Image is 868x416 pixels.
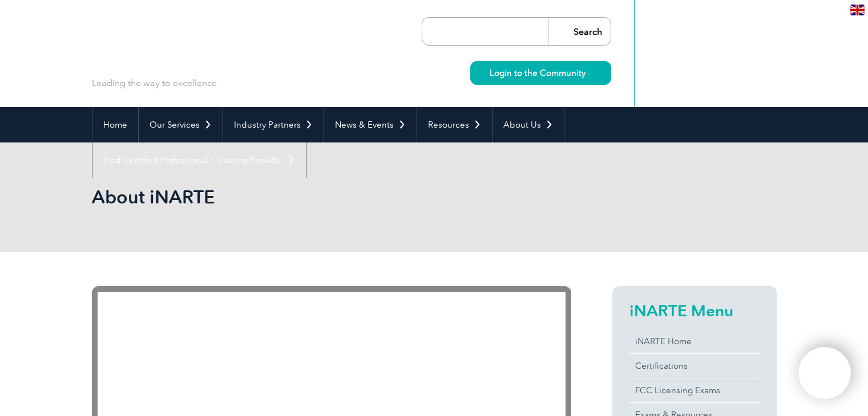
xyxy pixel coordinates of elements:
[810,359,839,388] img: svg+xml;nitro-empty-id=OTA2OjExNg==-1;base64,PHN2ZyB2aWV3Qm94PSIwIDAgNDAwIDQwMCIgd2lkdGg9IjQwMCIg...
[586,70,592,76] img: svg+xml;nitro-empty-id=MzU4OjIyMw==-1;base64,PHN2ZyB2aWV3Qm94PSIwIDAgMTEgMTEiIHdpZHRoPSIxMSIgaGVp...
[548,18,611,45] input: Search
[629,354,760,378] a: Certifications
[139,107,223,142] a: Our Services
[92,107,138,142] a: Home
[492,107,564,142] a: About Us
[629,378,760,402] a: FCC Licensing Exams
[470,61,611,85] a: Login to the Community
[223,107,324,142] a: Industry Partners
[850,5,865,15] img: en
[92,142,306,178] a: Find Certified Professional / Training Provider
[417,107,492,142] a: Resources
[92,188,571,206] h2: About iNARTE
[629,329,760,353] a: iNARTE Home
[629,301,760,320] h2: iNARTE Menu
[92,77,217,89] p: Leading the way to excellence
[324,107,417,142] a: News & Events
